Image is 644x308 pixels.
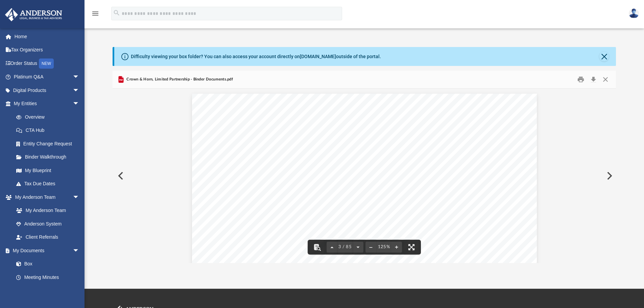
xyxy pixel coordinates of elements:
[113,166,127,185] button: Previous File
[113,89,616,263] div: Document Viewer
[73,84,86,97] span: arrow_drop_down
[9,137,90,150] a: Entity Change Request
[5,190,86,204] a: My Anderson Teamarrow_drop_down
[9,231,86,244] a: Client Referrals
[353,240,363,255] button: Next page
[9,110,90,124] a: Overview
[9,284,83,298] a: Forms Library
[113,89,616,263] div: File preview
[73,97,86,111] span: arrow_drop_down
[9,257,83,271] a: Box
[91,13,99,18] a: menu
[5,30,90,43] a: Home
[5,56,90,70] a: Order StatusNEW
[131,53,381,60] div: Difficulty viewing your box folder? You can also access your account directly on outside of the p...
[337,245,353,249] span: 3 / 85
[73,70,86,84] span: arrow_drop_down
[629,8,639,18] img: User Pic
[125,76,233,82] span: Crown & Horn, Limited Partnership - Binder Documents.pdf
[5,244,86,257] a: My Documentsarrow_drop_down
[376,245,391,249] div: Current zoom level
[327,240,337,255] button: Previous page
[599,52,609,61] button: Close
[5,97,90,111] a: My Entitiesarrow_drop_down
[404,240,419,255] button: Enter fullscreen
[113,71,616,263] div: Preview
[113,9,120,17] i: search
[300,54,336,59] a: [DOMAIN_NAME]
[310,240,325,255] button: Toggle findbar
[39,58,54,69] div: NEW
[601,166,616,185] button: Next File
[391,240,402,255] button: Zoom in
[9,204,83,217] a: My Anderson Team
[9,177,90,191] a: Tax Due Dates
[5,84,90,97] a: Digital Productsarrow_drop_down
[587,74,599,85] button: Download
[9,150,90,164] a: Binder Walkthrough
[73,244,86,258] span: arrow_drop_down
[365,240,376,255] button: Zoom out
[337,240,353,255] button: 3 / 85
[9,217,86,231] a: Anderson System
[3,8,64,21] img: Anderson Advisors Platinum Portal
[9,124,90,137] a: CTA Hub
[73,190,86,204] span: arrow_drop_down
[91,9,99,18] i: menu
[9,270,86,284] a: Meeting Minutes
[5,70,90,84] a: Platinum Q&Aarrow_drop_down
[5,43,90,57] a: Tax Organizers
[9,164,86,177] a: My Blueprint
[574,74,588,85] button: Print
[599,74,612,85] button: Close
